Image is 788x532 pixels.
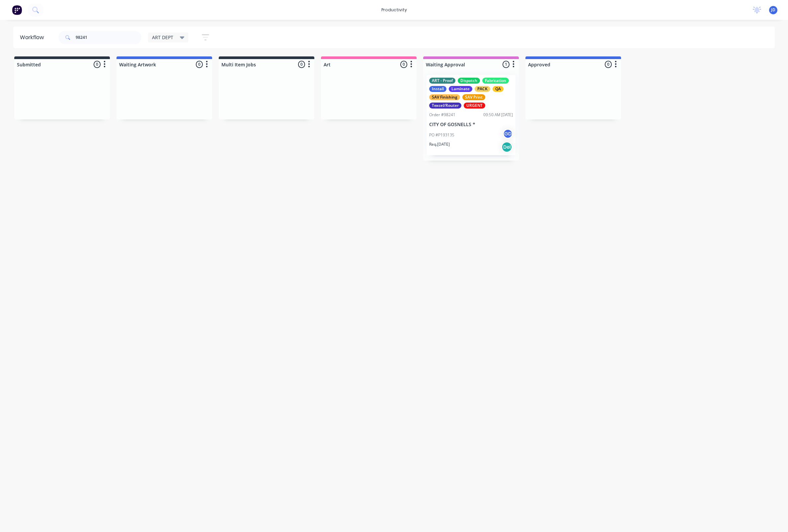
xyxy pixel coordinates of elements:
[152,34,173,41] span: ART DEPT
[378,5,410,15] div: productivity
[464,103,485,109] div: URGENT
[483,112,513,118] div: 09:50 AM [DATE]
[475,86,490,92] div: PACK
[429,141,450,147] p: Req. [DATE]
[12,5,22,15] img: Factory
[482,78,509,84] div: Fabrication
[503,129,513,139] div: GD
[429,122,513,127] p: CITY OF GOSNELLS *
[449,86,472,92] div: Laminate
[493,86,504,92] div: QA
[462,94,485,100] div: SAV Print
[502,142,512,152] div: Del
[76,31,141,44] input: Search for orders...
[429,86,446,92] div: Install
[771,7,775,13] span: JD
[429,112,455,118] div: Order #98241
[429,78,455,84] div: ART - Proof
[427,75,515,155] div: ART - ProofDispatchFabricationInstallLaminatePACKQASAV FinishingSAV PrintTexcel/RouterURGENTOrder...
[429,103,461,109] div: Texcel/Router
[429,132,454,138] p: PO #P193135
[429,94,460,100] div: SAV Finishing
[458,78,480,84] div: Dispatch
[20,34,47,41] div: Workflow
